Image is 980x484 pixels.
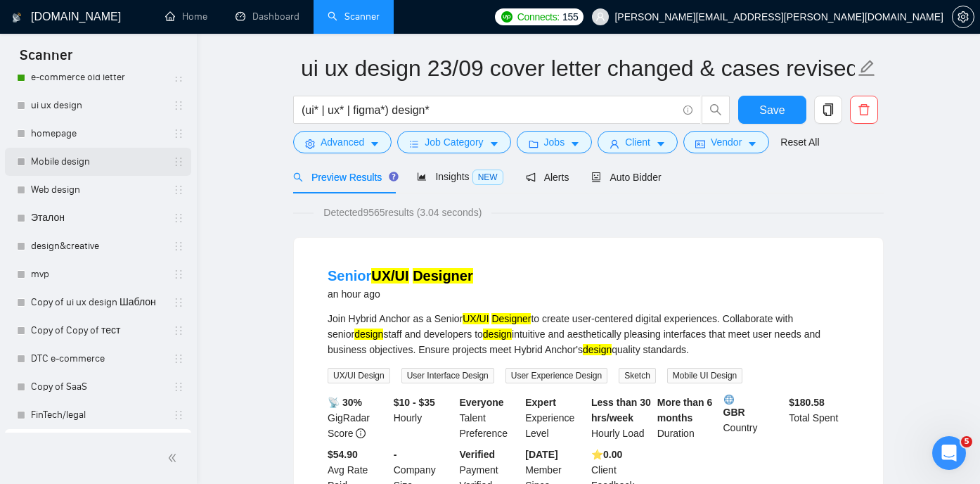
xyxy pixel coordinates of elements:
mark: design [354,329,383,340]
div: Hourly Load [588,395,655,441]
a: e-commerce old letter [31,63,165,91]
span: caret-down [656,139,666,149]
button: setting [952,6,974,28]
span: UX/UI Design [328,368,390,383]
a: mvp [31,260,165,288]
input: Scanner name... [301,51,855,86]
span: Auto Bidder [591,172,661,183]
span: robot [591,172,601,182]
div: an hour ago [328,286,473,302]
span: Client [625,134,650,150]
img: logo [12,6,22,29]
b: Less than 30 hrs/week [591,397,651,423]
b: 📡 30% [328,397,362,408]
a: design&creative [31,232,165,260]
a: DTC e-commerce [31,345,165,373]
div: Talent Preference [457,395,523,441]
span: holder [173,269,184,280]
div: Country [721,395,787,441]
mark: design [583,344,612,355]
a: FinTech/legal [31,401,165,429]
b: Expert [525,397,556,408]
b: Verified [460,449,496,460]
mark: UX/UI [463,313,489,324]
span: Mobile UI Design [667,368,742,383]
iframe: Intercom live chat [932,436,966,470]
button: folderJobscaret-down [517,131,593,153]
mark: design [483,329,512,340]
a: ui ux design 23/09 cover letter changed & cases revised [31,429,165,457]
span: search [293,172,303,182]
span: Connects: [517,9,560,25]
a: SeniorUX/UI Designer [328,268,473,284]
button: Save [738,96,806,124]
span: folder [529,139,539,149]
a: Copy of ui ux design Шаблон [31,288,165,317]
span: Preview Results [293,172,394,183]
span: Sketch [619,368,656,383]
b: $ 180.58 [789,397,825,408]
span: holder [173,353,184,364]
span: Insights [417,171,503,182]
div: Join Hybrid Anchor as a Senior to create user-centered digital experiences. Collaborate with seni... [328,311,849,357]
a: Reset All [780,134,819,150]
a: ui ux design [31,91,165,120]
span: edit [858,59,876,77]
span: area-chart [417,172,427,181]
b: Everyone [460,397,504,408]
button: idcardVendorcaret-down [683,131,769,153]
span: User Experience Design [505,368,607,383]
button: userClientcaret-down [598,131,678,153]
span: 155 [562,9,578,25]
span: Vendor [711,134,742,150]
span: caret-down [747,139,757,149]
span: setting [305,139,315,149]
span: copy [815,103,842,116]
span: search [702,103,729,116]
span: notification [526,172,536,182]
a: dashboardDashboard [236,11,299,23]
span: double-left [167,451,181,465]
button: barsJob Categorycaret-down [397,131,510,153]
span: idcard [695,139,705,149]
span: delete [851,103,877,116]
span: holder [173,409,184,421]
span: caret-down [489,139,499,149]
span: holder [173,72,184,83]
a: setting [952,11,974,23]
span: holder [173,156,184,167]
a: Эталон [31,204,165,232]
span: bars [409,139,419,149]
span: info-circle [356,428,366,438]
div: Duration [655,395,721,441]
a: Web design [31,176,165,204]
div: Total Spent [786,395,852,441]
b: $54.90 [328,449,358,460]
div: Hourly [391,395,457,441]
span: 5 [961,436,972,447]
button: search [702,96,730,124]
span: user [610,139,619,149]
a: homeHome [165,11,207,23]
span: user [595,12,605,22]
button: delete [850,96,878,124]
b: $10 - $35 [394,397,435,408]
span: holder [173,381,184,393]
div: Experience Level [522,395,588,441]
b: - [394,449,397,460]
div: GigRadar Score [325,395,391,441]
mark: UX/UI [371,268,408,284]
a: searchScanner [328,11,380,23]
span: Job Category [425,134,483,150]
b: [DATE] [525,449,557,460]
span: Alerts [526,172,569,183]
span: NEW [472,170,503,185]
span: Detected 9565 results (3.04 seconds) [314,205,491,220]
a: Copy of Copy of тест [31,317,165,345]
span: User Interface Design [401,368,494,383]
span: caret-down [370,139,380,149]
span: holder [173,325,184,336]
b: GBR [723,395,784,418]
span: Advanced [321,134,364,150]
b: ⭐️ 0.00 [591,449,622,460]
